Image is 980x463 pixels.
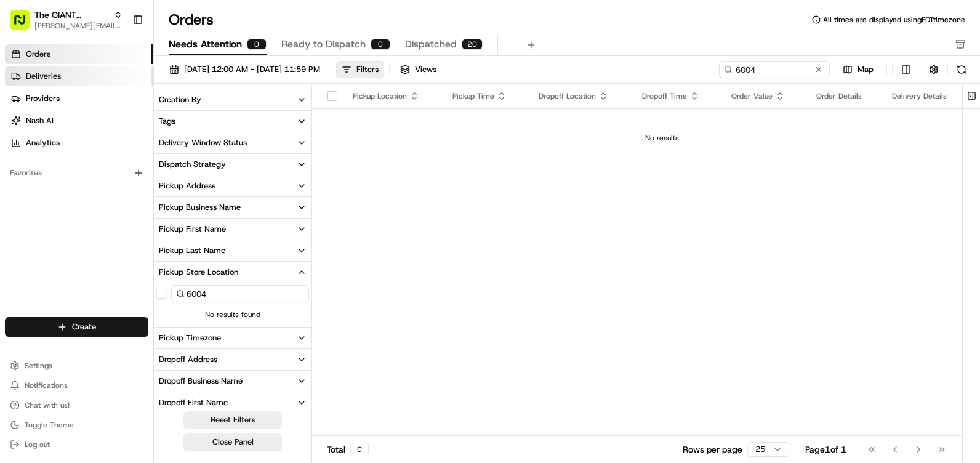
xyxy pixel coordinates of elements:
[171,285,309,302] input: Pickup Store Location
[26,137,60,148] span: Analytics
[169,37,242,52] span: Needs Attention
[159,354,217,365] div: Dropoff Address
[642,91,712,101] div: Dropoff Time
[87,208,149,218] a: Powered byPylon
[12,180,22,190] div: 📗
[5,377,148,394] button: Notifications
[25,420,74,430] span: Toggle Theme
[154,89,311,110] button: Creation By
[42,130,156,140] div: We're available if you need us!
[336,61,384,78] button: Filters
[184,64,320,75] span: [DATE] 12:00 AM - [DATE] 11:59 PM
[350,443,369,456] div: 0
[116,179,198,191] span: API Documentation
[159,267,238,278] div: Pickup Store Location
[683,443,742,456] p: Rows per page
[154,349,311,370] button: Dropoff Address
[5,436,148,453] button: Log out
[731,91,797,101] div: Order Value
[42,118,202,130] div: Start new chat
[539,91,622,101] div: Dropoff Location
[104,180,114,190] div: 💻
[5,111,153,131] a: Nash AI
[405,37,457,52] span: Dispatched
[154,371,311,392] button: Dropoff Business Name
[159,397,228,408] div: Dropoff First Name
[719,61,830,78] input: Type to search
[5,357,148,374] button: Settings
[356,64,379,75] div: Filters
[25,179,94,191] span: Knowledge Base
[154,219,311,240] button: Pickup First Name
[159,376,243,387] div: Dropoff Business Name
[25,380,68,390] span: Notifications
[12,12,37,37] img: Nash
[154,310,311,320] span: No results found
[26,71,61,82] span: Deliveries
[371,39,390,50] div: 0
[353,91,433,101] div: Pickup Location
[823,15,965,25] span: All times are displayed using EDT timezone
[99,174,203,196] a: 💻API Documentation
[154,132,311,153] button: Delivery Window Status
[169,10,214,30] h1: Orders
[327,443,369,456] div: Total
[892,91,958,101] div: Delivery Details
[5,89,153,108] a: Providers
[7,174,99,196] a: 📗Knowledge Base
[26,93,60,104] span: Providers
[12,118,34,140] img: 1736555255976-a54dd68f-1ca7-489b-9aae-adbdc363a1c4
[816,91,872,101] div: Order Details
[154,197,311,218] button: Pickup Business Name
[183,411,282,429] button: Reset Filters
[159,332,221,344] div: Pickup Timezone
[247,39,267,50] div: 0
[159,202,241,213] div: Pickup Business Name
[5,133,153,153] a: Analytics
[154,111,311,132] button: Tags
[154,154,311,175] button: Dispatch Strategy
[12,49,224,69] p: Welcome 👋
[154,328,311,348] button: Pickup Timezone
[154,240,311,261] button: Pickup Last Name
[26,49,50,60] span: Orders
[34,9,109,21] button: The GIANT Company
[159,137,247,148] div: Delivery Window Status
[159,180,215,191] div: Pickup Address
[25,361,52,371] span: Settings
[395,61,442,78] button: Views
[159,223,226,235] div: Pickup First Name
[5,416,148,433] button: Toggle Theme
[154,175,311,196] button: Pickup Address
[122,209,149,218] span: Pylon
[857,64,874,75] span: Map
[281,37,366,52] span: Ready to Dispatch
[209,121,224,136] button: Start new chat
[154,262,311,283] button: Pickup Store Location
[5,66,153,86] a: Deliveries
[5,317,148,337] button: Create
[953,61,970,78] button: Refresh
[32,79,203,92] input: Clear
[164,61,326,78] button: [DATE] 12:00 AM - [DATE] 11:59 PM
[25,440,50,449] span: Log out
[159,245,225,256] div: Pickup Last Name
[25,400,70,410] span: Chat with us!
[34,21,122,31] button: [PERSON_NAME][EMAIL_ADDRESS][DOMAIN_NAME]
[835,62,882,77] button: Map
[154,392,311,413] button: Dropoff First Name
[159,94,201,105] div: Creation By
[159,159,226,170] div: Dispatch Strategy
[805,443,846,456] div: Page 1 of 1
[72,321,96,332] span: Create
[452,91,518,101] div: Pickup Time
[183,433,282,451] button: Close Panel
[462,39,483,50] div: 20
[415,64,436,75] span: Views
[5,5,127,34] button: The GIANT Company[PERSON_NAME][EMAIL_ADDRESS][DOMAIN_NAME]
[5,397,148,414] button: Chat with us!
[159,116,175,127] div: Tags
[26,115,54,126] span: Nash AI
